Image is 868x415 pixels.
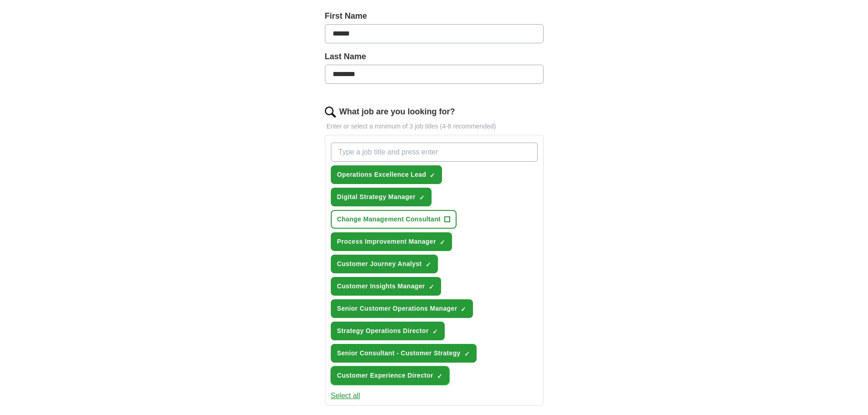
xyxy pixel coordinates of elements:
[337,326,429,336] span: Strategy Operations Director
[337,259,422,269] span: Customer Journey Analyst
[337,348,461,358] span: Senior Consultant - Customer Strategy
[337,237,436,246] span: Process Improvement Manager
[430,172,435,179] span: ✓
[331,210,457,229] button: Change Management Consultant
[426,261,431,268] span: ✓
[464,350,470,358] span: ✓
[337,304,457,313] span: Senior Customer Operations Manager
[419,194,425,201] span: ✓
[337,192,416,202] span: Digital Strategy Manager
[437,373,442,380] span: ✓
[331,299,473,318] button: Senior Customer Operations Manager✓
[331,232,452,251] button: Process Improvement Manager✓
[325,51,544,63] label: Last Name
[461,306,466,313] span: ✓
[331,255,438,273] button: Customer Journey Analyst✓
[337,170,426,179] span: Operations Excellence Lead
[331,277,441,296] button: Customer Insights Manager✓
[325,122,544,131] p: Enter or select a minimum of 3 job titles (4-8 recommended)
[432,328,438,335] span: ✓
[331,188,432,206] button: Digital Strategy Manager✓
[339,106,455,118] label: What job are you looking for?
[331,322,445,340] button: Strategy Operations Director✓
[331,165,442,184] button: Operations Excellence Lead✓
[440,239,445,246] span: ✓
[429,283,434,291] span: ✓
[331,390,360,401] button: Select all
[331,344,477,363] button: Senior Consultant - Customer Strategy✓
[325,107,336,118] img: search.png
[325,10,544,22] label: First Name
[331,143,538,162] input: Type a job title and press enter
[337,282,425,291] span: Customer Insights Manager
[337,215,441,224] span: Change Management Consultant
[331,366,449,385] button: Customer Experience Director✓
[337,371,433,380] span: Customer Experience Director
